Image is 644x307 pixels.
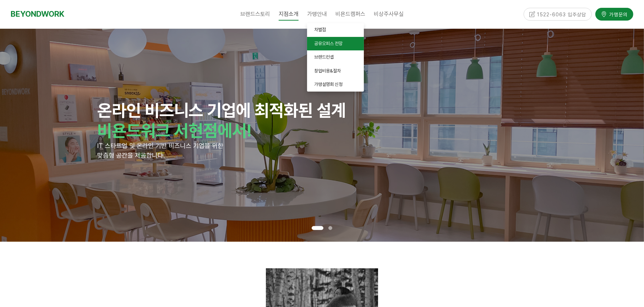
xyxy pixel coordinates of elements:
a: 지점소개 [274,5,303,23]
span: 브랜드스토리 [240,11,270,17]
a: 창업비용&절차 [307,64,364,78]
a: 차별점 [307,23,364,37]
span: 차별점 [314,27,326,32]
a: 비상주사무실 [370,5,408,23]
a: 브랜드스토리 [236,5,274,23]
span: 가맹설명회 신청 [314,82,343,87]
a: 비욘드캠퍼스 [331,5,370,23]
a: 가맹설명회 신청 [307,78,364,92]
a: 가맹안내 [303,5,331,23]
span: 비상주사무실 [374,11,404,17]
strong: 비욘드워크 서현점에서! [97,120,252,141]
a: 가맹문의 [595,8,633,20]
span: 맞춤형 공간을 제공합니다. [97,152,165,159]
span: 가맹안내 [307,11,327,17]
a: BEYONDWORK [11,7,64,21]
span: 창업비용&절차 [314,68,341,73]
a: 브랜드컨셉 [307,50,364,64]
span: 공유오피스 전망 [314,41,343,46]
span: IT 스타트업 및 온라인 기반 비즈니스 기업을 위한 [97,142,223,149]
span: 비욘드캠퍼스 [335,11,365,17]
a: 공유오피스 전망 [307,37,364,51]
strong: 온라인 비즈니스 기업에 최적화된 설계 [97,100,346,121]
span: 가맹문의 [607,11,628,18]
span: 브랜드컨셉 [314,54,334,60]
span: 지점소개 [279,7,299,21]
